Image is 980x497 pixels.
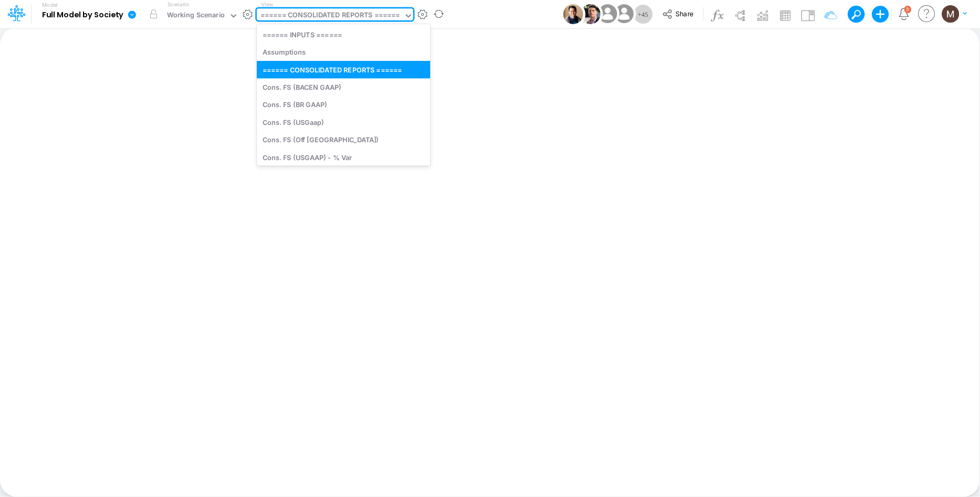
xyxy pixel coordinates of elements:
div: Assumptions [257,44,430,61]
span: Share [676,9,694,17]
a: Notifications [898,8,910,20]
button: Share [657,6,701,23]
div: ====== CONSOLIDATED REPORTS ====== [260,10,400,22]
div: Cons. FS (BACEN GAAP) [257,78,430,96]
div: Cons. FS (USGaap) [257,113,430,131]
img: User Image Icon [612,2,636,26]
div: ====== INPUTS ====== [257,26,430,43]
img: User Image Icon [581,4,601,24]
label: View [261,1,273,8]
div: 3 unread items [906,7,910,12]
img: User Image Icon [596,2,619,26]
div: Working Scenario [167,10,225,22]
div: Cons. FS (Off [GEOGRAPHIC_DATA]) [257,131,430,149]
div: Cons. FS (BR GAAP) [257,96,430,113]
div: ====== CONSOLIDATED REPORTS ====== [257,61,430,78]
b: Full Model by Society [42,10,123,20]
label: Model [42,2,58,8]
div: Cons. FS (USGAAP) - % Var [257,149,430,166]
img: User Image Icon [563,4,583,24]
label: Scenario [168,1,189,8]
span: + 45 [638,11,649,18]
